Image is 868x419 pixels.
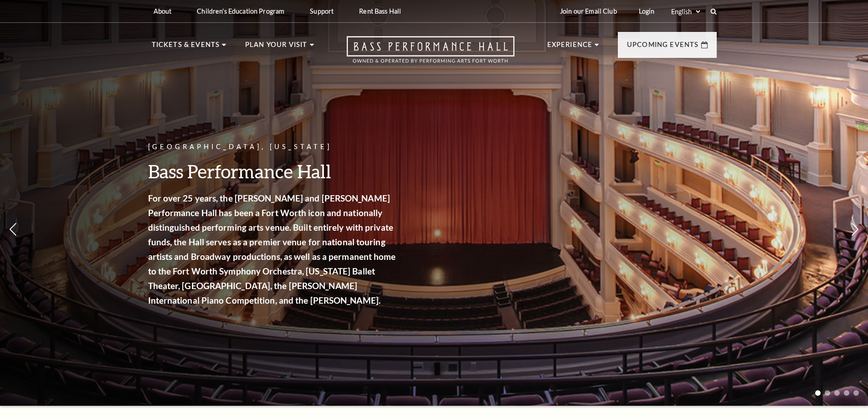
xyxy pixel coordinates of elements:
[245,39,308,56] p: Plan Your Visit
[148,141,399,153] p: [GEOGRAPHIC_DATA], [US_STATE]
[627,39,699,56] p: Upcoming Events
[669,7,702,16] select: Select:
[148,160,399,183] h3: Bass Performance Hall
[359,7,401,15] p: Rent Bass Hall
[154,7,172,15] p: About
[547,39,593,56] p: Experience
[148,193,396,305] strong: For over 25 years, the [PERSON_NAME] and [PERSON_NAME] Performance Hall has been a Fort Worth ico...
[152,39,220,56] p: Tickets & Events
[197,7,284,15] p: Children's Education Program
[310,7,334,15] p: Support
